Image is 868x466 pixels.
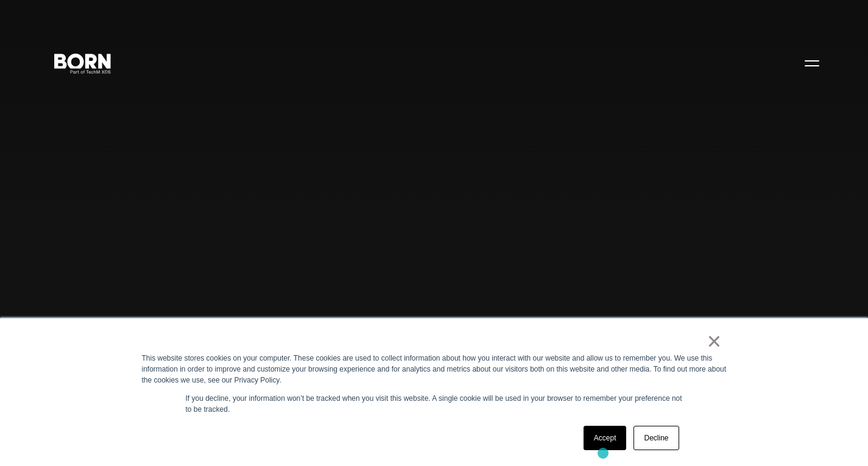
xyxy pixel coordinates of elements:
a: Accept [584,426,627,450]
p: If you decline, your information won’t be tracked when you visit this website. A single cookie wi... [186,393,683,415]
a: Decline [633,426,679,450]
button: Open [797,50,827,76]
div: This website stores cookies on your computer. These cookies are used to collect information about... [142,353,727,386]
a: × [707,336,722,347]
